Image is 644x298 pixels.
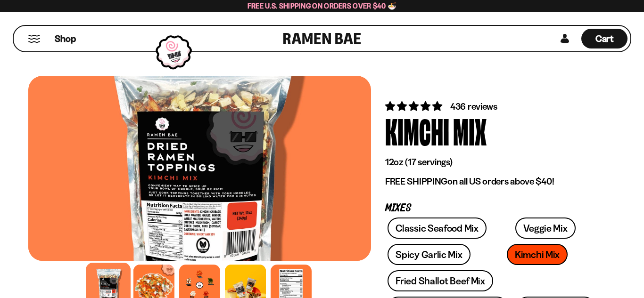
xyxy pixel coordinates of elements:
[28,35,41,43] button: Mobile Menu Trigger
[55,29,76,48] a: Shop
[388,217,486,239] a: Classic Seafood Mix
[385,156,602,168] p: 12oz (17 servings)
[385,176,602,187] p: on all US orders above $40!
[595,33,614,44] span: Cart
[248,1,397,10] span: Free U.S. Shipping on Orders over $40 🍜
[385,204,602,213] p: Mixes
[388,270,493,291] a: Fried Shallot Beef Mix
[385,100,444,112] span: 4.76 stars
[581,26,627,51] div: Cart
[388,244,470,265] a: Spicy Garlic Mix
[515,217,576,239] a: Veggie Mix
[450,101,497,112] span: 436 reviews
[453,113,487,148] div: Mix
[55,32,76,45] span: Shop
[385,176,447,187] strong: FREE SHIPPING
[385,113,449,148] div: Kimchi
